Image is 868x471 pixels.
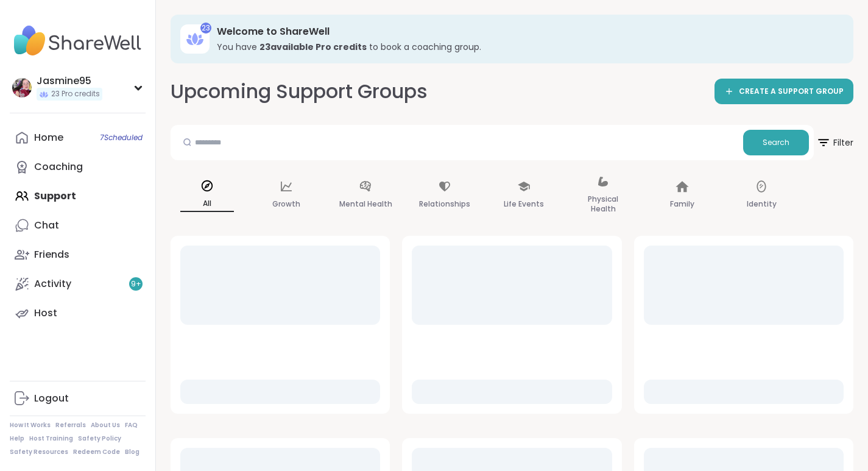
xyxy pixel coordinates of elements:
span: 9 + [131,279,141,289]
a: Home7Scheduled [10,123,146,152]
div: Jasmine95 [37,74,102,88]
span: CREATE A SUPPORT GROUP [739,87,844,97]
img: Jasmine95 [12,78,32,97]
a: Blog [125,448,139,456]
div: Home [34,131,63,144]
button: Filter [816,125,853,160]
a: Safety Policy [78,434,121,443]
button: Search [743,130,809,155]
span: Search [763,137,789,148]
h3: You have to book a coaching group. [217,41,836,53]
span: 23 Pro credits [51,89,100,99]
span: 7 Scheduled [100,133,143,143]
div: 23 [200,23,211,34]
a: Coaching [10,152,146,182]
div: Coaching [34,160,83,174]
a: Host Training [29,434,73,443]
p: All [180,196,234,212]
a: Chat [10,211,146,240]
a: Redeem Code [73,448,120,456]
h2: Upcoming Support Groups [171,78,428,105]
a: FAQ [125,421,138,430]
p: Relationships [419,197,470,211]
div: Host [34,306,57,320]
a: Host [10,299,146,328]
div: Chat [34,219,59,232]
p: Family [670,197,694,211]
a: Friends [10,240,146,269]
b: 23 available Pro credit s [259,41,367,53]
img: ShareWell Nav Logo [10,19,146,62]
p: Identity [747,197,777,211]
p: Life Events [504,197,544,211]
a: How It Works [10,421,51,430]
div: Friends [34,248,69,261]
h3: Welcome to ShareWell [217,25,836,38]
a: CREATE A SUPPORT GROUP [715,79,853,104]
a: About Us [91,421,120,430]
a: Help [10,434,24,443]
div: Activity [34,277,71,291]
div: Logout [34,392,69,405]
span: Filter [816,128,853,157]
a: Activity9+ [10,269,146,299]
a: Referrals [55,421,86,430]
a: Safety Resources [10,448,68,456]
p: Mental Health [339,197,392,211]
p: Physical Health [576,192,630,216]
p: Growth [272,197,300,211]
a: Logout [10,384,146,413]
